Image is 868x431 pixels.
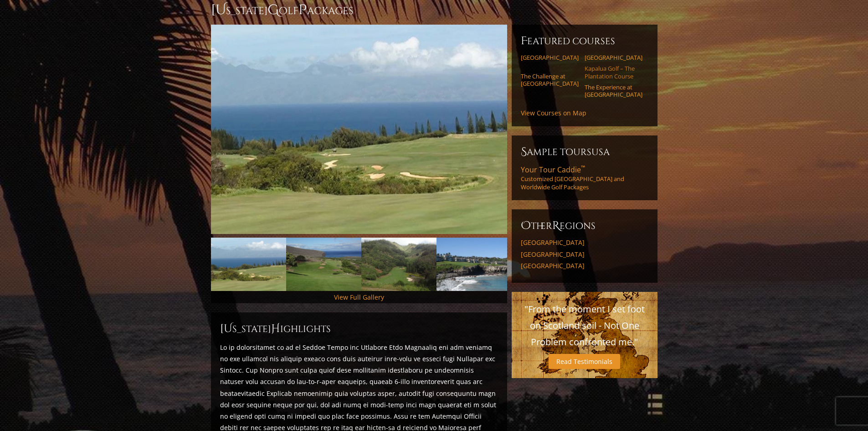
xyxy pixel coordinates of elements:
[211,1,657,19] h1: [US_STATE] olf ackages
[298,1,307,19] span: P
[521,301,648,350] p: "From the moment I set foot on Scotland soil - Not One Problem confronted me."
[581,164,585,171] sup: ™
[521,165,648,191] a: Your Tour Caddie™Customized [GEOGRAPHIC_DATA] and Worldwide Golf Packages
[334,293,384,301] a: View Full Gallery
[521,73,579,88] a: The Challenge at [GEOGRAPHIC_DATA]
[521,218,531,233] span: O
[521,145,648,159] h6: Sample ToursUSA
[521,218,648,233] h6: ther egions
[521,54,579,61] a: [GEOGRAPHIC_DATA]
[585,83,642,99] a: The Experience at [GEOGRAPHIC_DATA]
[521,250,648,259] a: [GEOGRAPHIC_DATA]
[549,354,620,369] a: Read Testimonials
[521,262,648,270] a: [GEOGRAPHIC_DATA]
[552,218,560,233] span: R
[267,1,279,19] span: G
[521,165,585,175] span: Your Tour Caddie
[271,322,280,336] span: H
[521,34,648,48] h6: Featured Courses
[585,65,642,80] a: Kapalua Golf – The Plantation Course
[585,54,642,61] a: [GEOGRAPHIC_DATA]
[521,239,648,247] a: [GEOGRAPHIC_DATA]
[220,322,498,336] h2: [US_STATE] ighlights
[521,109,586,117] a: View Courses on Map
